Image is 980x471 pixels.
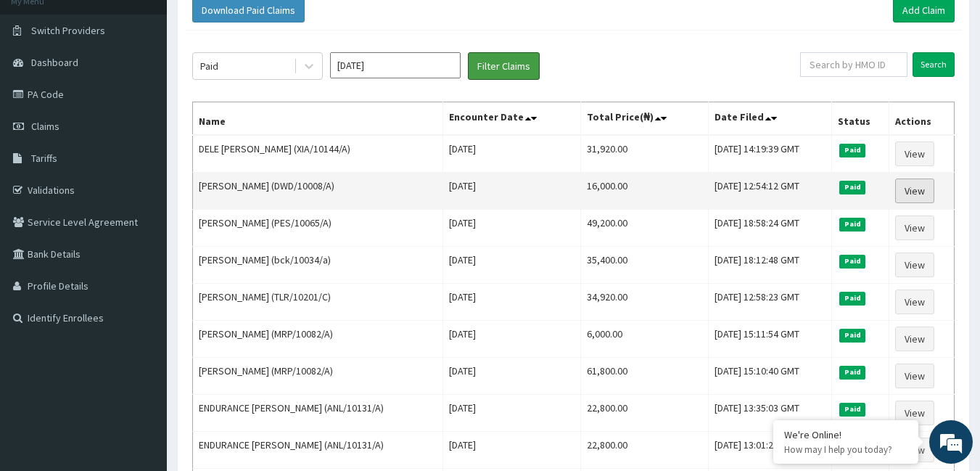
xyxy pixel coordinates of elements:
td: 22,800.00 [581,432,709,469]
td: [DATE] 18:58:24 GMT [709,210,832,247]
a: View [895,364,934,388]
a: View [895,290,934,314]
a: View [895,142,934,166]
td: [DATE] 14:19:39 GMT [709,135,832,173]
td: [DATE] [442,321,580,358]
th: Date Filed [709,102,832,136]
span: Paid [839,255,865,268]
a: View [895,401,934,425]
th: Encounter Date [442,102,580,136]
td: 49,200.00 [581,210,709,247]
span: Paid [839,403,865,416]
span: Paid [839,144,865,157]
td: [DATE] [442,284,580,321]
td: [DATE] 12:54:12 GMT [709,173,832,210]
td: [PERSON_NAME] (bck/10034/a) [193,247,443,284]
span: Dashboard [31,56,78,69]
textarea: Type your message and hit 'Enter' [7,316,276,366]
p: How may I help you today? [784,443,907,456]
td: [DATE] 13:35:03 GMT [709,395,832,432]
span: Paid [839,366,865,379]
div: Chat with us now [75,81,244,100]
td: ENDURANCE [PERSON_NAME] (ANL/10131/A) [193,395,443,432]
td: [DATE] 13:01:26 GMT [709,432,832,469]
td: [DATE] [442,135,580,173]
a: View [895,179,934,203]
td: [DATE] 15:10:40 GMT [709,358,832,395]
td: [DATE] [442,247,580,284]
input: Search [913,52,955,77]
span: Switch Providers [31,24,105,37]
td: DELE [PERSON_NAME] (XIA/10144/A) [193,135,443,173]
a: View [895,327,934,351]
div: Minimize live chat window [238,7,273,42]
td: 16,000.00 [581,173,709,210]
th: Status [832,102,889,136]
span: Paid [839,292,865,305]
td: 6,000.00 [581,321,709,358]
a: View [895,253,934,277]
th: Actions [889,102,954,136]
td: [DATE] [442,432,580,469]
td: [PERSON_NAME] (TLR/10201/C) [193,284,443,321]
span: Claims [31,120,59,133]
th: Name [193,102,443,136]
span: We're online! [84,142,200,289]
td: [PERSON_NAME] (MRP/10082/A) [193,358,443,395]
td: [DATE] 15:11:54 GMT [709,321,832,358]
td: [DATE] 12:58:23 GMT [709,284,832,321]
td: [PERSON_NAME] (MRP/10082/A) [193,321,443,358]
td: [DATE] [442,210,580,247]
input: Search by HMO ID [800,52,907,77]
td: 34,920.00 [581,284,709,321]
input: Select Month and Year [330,52,461,78]
img: d_794563401_company_1708531726252_794563401 [27,73,59,109]
td: 35,400.00 [581,247,709,284]
td: 31,920.00 [581,135,709,173]
span: Tariffs [31,152,57,165]
td: ENDURANCE [PERSON_NAME] (ANL/10131/A) [193,432,443,469]
button: Filter Claims [468,52,540,80]
td: [DATE] [442,358,580,395]
div: Paid [200,59,218,73]
span: Paid [839,218,865,231]
td: [PERSON_NAME] (DWD/10008/A) [193,173,443,210]
div: We're Online! [784,428,907,441]
td: [PERSON_NAME] (PES/10065/A) [193,210,443,247]
th: Total Price(₦) [581,102,709,136]
td: 22,800.00 [581,395,709,432]
span: Paid [839,181,865,194]
td: 61,800.00 [581,358,709,395]
td: [DATE] 18:12:48 GMT [709,247,832,284]
a: View [895,216,934,240]
td: [DATE] [442,395,580,432]
td: [DATE] [442,173,580,210]
span: Paid [839,329,865,342]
